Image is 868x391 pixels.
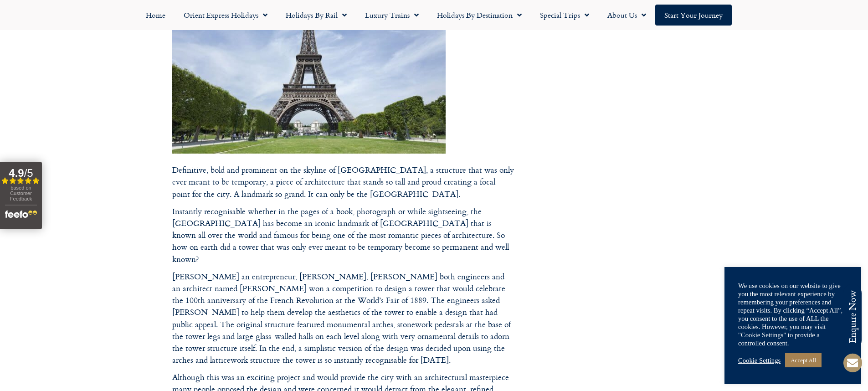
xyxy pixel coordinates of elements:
[531,5,598,26] a: Special Trips
[428,5,531,26] a: Holidays by Destination
[738,282,847,347] div: We use cookies on our website to give you the most relevant experience by remembering your prefer...
[655,5,732,26] a: Start your Journey
[598,5,655,26] a: About Us
[785,353,822,367] a: Accept All
[356,5,428,26] a: Luxury Trains
[175,5,277,26] a: Orient Express Holidays
[738,356,781,365] a: Cookie Settings
[277,5,356,26] a: Holidays by Rail
[5,5,863,26] nav: Menu
[137,5,175,26] a: Home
